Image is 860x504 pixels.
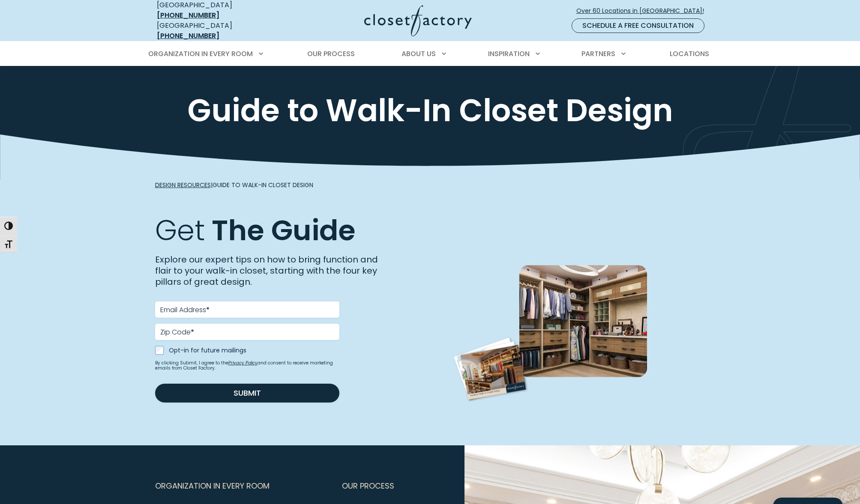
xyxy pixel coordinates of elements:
div: [GEOGRAPHIC_DATA] [157,21,281,41]
span: Our Process [307,49,355,59]
span: About Us [402,49,436,59]
span: Explore our expert tips on how to bring function and flair to your walk-in closet, starting with ... [155,253,378,288]
span: Locations [670,49,709,59]
span: The Guide [212,210,356,250]
label: Email Address [160,307,210,313]
label: Zip Code [160,329,194,336]
a: [PHONE_NUMBER] [157,31,219,41]
span: Organization in Every Room [148,49,253,59]
button: Footer Subnav Button - Organization in Every Room [155,475,332,497]
span: Our Process [342,475,394,497]
label: Opt-in for future mailings [169,346,339,355]
h1: Guide to Walk-In Closet Design [155,94,705,127]
span: Guide to Walk-In Closet Design [213,181,313,189]
span: Get [155,210,205,250]
span: Partners [581,49,615,59]
img: Walk-In Closet by Closet Factory [519,265,647,377]
a: Over 60 Locations in [GEOGRAPHIC_DATA]! [576,3,711,18]
a: Privacy Policy [228,360,258,366]
span: Organization in Every Room [155,475,270,497]
img: Walk in closet guide preview [448,319,533,420]
nav: Primary Menu [142,42,718,66]
small: By clicking Submit, I agree to the and consent to receive marketing emails from Closet Factory. [155,361,339,371]
span: Over 60 Locations in [GEOGRAPHIC_DATA]! [576,6,711,15]
a: Design Resources [155,181,211,189]
button: Footer Subnav Button - Our Process [342,475,425,497]
span: | [155,181,313,189]
button: Submit [155,384,339,403]
span: Inspiration [488,49,530,59]
img: Closet Factory Logo [364,5,472,36]
a: [PHONE_NUMBER] [157,10,219,20]
a: Schedule a Free Consultation [572,18,704,33]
